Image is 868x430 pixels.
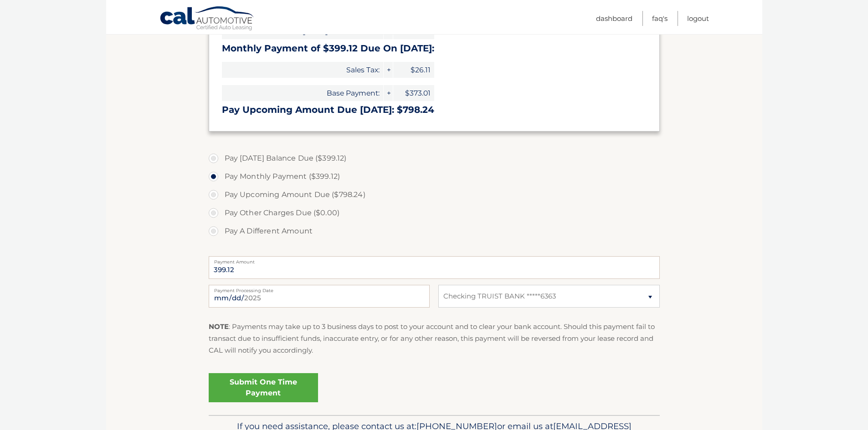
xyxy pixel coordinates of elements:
input: Payment Date [209,285,430,308]
input: Payment Amount [209,256,660,279]
label: Payment Amount [209,256,660,263]
label: Pay Monthly Payment ($399.12) [209,167,660,186]
span: $26.11 [393,62,434,78]
strong: NOTE [209,322,229,331]
h3: Pay Upcoming Amount Due [DATE]: $798.24 [222,104,647,116]
h3: Monthly Payment of $399.12 Due On [DATE]: [222,43,647,54]
p: : Payments may take up to 3 business days to post to your account and to clear your bank account.... [209,321,660,357]
label: Pay Upcoming Amount Due ($798.24) [209,186,660,204]
span: Base Payment: [222,85,383,101]
span: + [384,85,393,101]
label: Payment Processing Date [209,285,430,292]
label: Pay Other Charges Due ($0.00) [209,204,660,222]
label: Pay [DATE] Balance Due ($399.12) [209,149,660,167]
a: FAQ's [652,11,668,26]
label: Pay A Different Amount [209,222,660,240]
a: Cal Automotive [159,6,255,32]
span: $373.01 [393,85,434,101]
a: Logout [687,11,709,26]
a: Submit One Time Payment [209,373,318,402]
a: Dashboard [596,11,632,26]
span: + [384,62,393,78]
span: Sales Tax: [222,62,383,78]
